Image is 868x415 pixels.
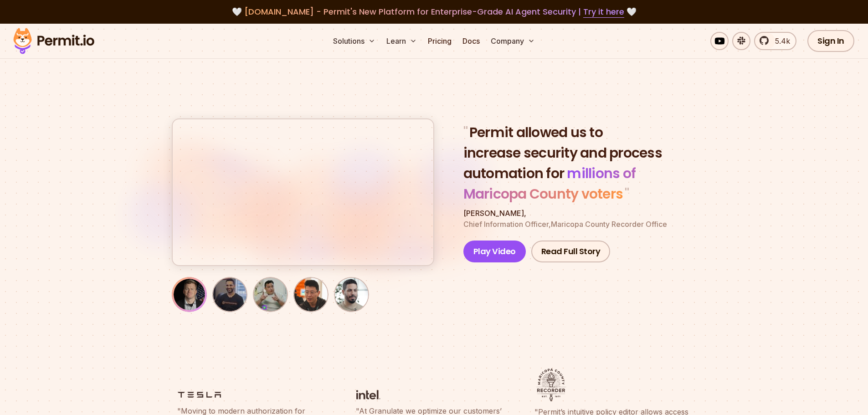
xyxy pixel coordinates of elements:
[534,369,568,401] img: logo
[9,26,98,56] img: Permit logo
[459,32,483,50] a: Docs
[177,389,221,400] img: logo
[770,36,790,46] span: 5.4k
[807,30,854,52] a: Sign In
[463,164,636,204] span: millions of Maricopa County voters
[463,209,526,218] span: [PERSON_NAME] ,
[174,279,205,310] img: Nate Young
[623,184,629,204] span: "
[356,389,380,400] img: logo
[463,123,469,142] span: "
[463,123,662,183] span: Permit allowed us to increase security and process automation for
[463,241,526,262] button: Play Video
[583,6,624,18] a: Try it here
[329,32,379,50] button: Solutions
[424,32,455,50] a: Pricing
[754,32,796,50] a: 5.4k
[22,5,846,18] div: 🤍 🤍
[463,220,667,229] span: Chief Information Officer , Maricopa County Recorder Office
[531,241,611,262] a: Read Full Story
[383,32,421,50] button: Learn
[487,32,539,50] button: Company
[244,6,624,17] span: [DOMAIN_NAME] - Permit's New Platform for Enterprise-Grade AI Agent Security |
